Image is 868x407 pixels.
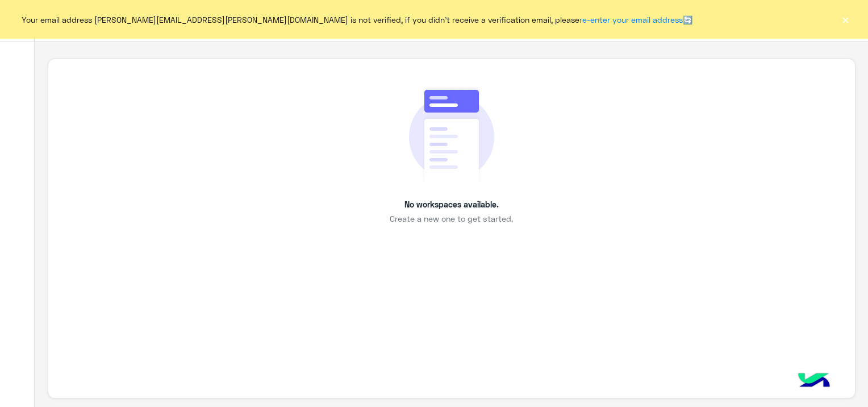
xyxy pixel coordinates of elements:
button: × [840,14,851,25]
img: hulul-logo.png [794,362,834,401]
img: emtyData [409,85,494,186]
span: Create a new one to get started. [390,213,513,225]
span: Your email address [PERSON_NAME][EMAIL_ADDRESS][PERSON_NAME][DOMAIN_NAME] is not verified, if you... [22,14,692,26]
p: No workspaces available. [404,198,499,210]
a: re-enter your email address [579,15,683,24]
